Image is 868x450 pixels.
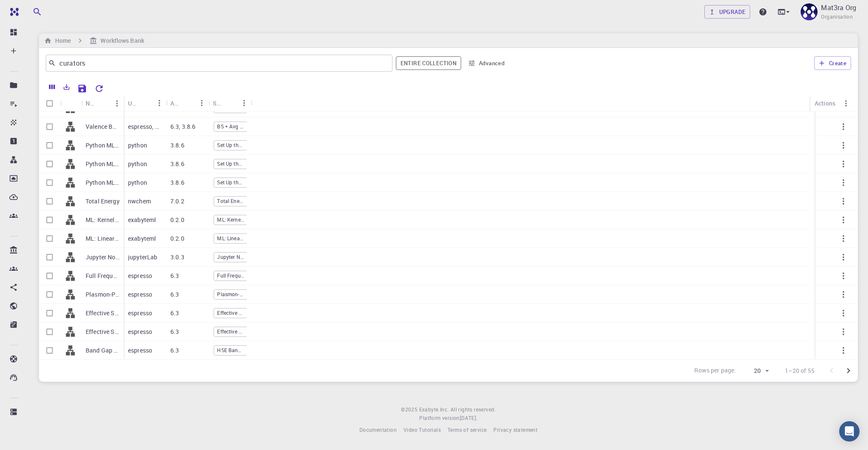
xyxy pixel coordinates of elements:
[821,3,856,13] p: Mat3ra Org
[170,178,184,187] p: 3.8.6
[59,80,74,94] button: Export
[493,426,537,433] span: Privacy statement
[86,178,120,187] p: Python ML Train Regression
[839,97,853,110] button: Menu
[86,290,120,299] p: Plasmon-Pole GW Band Structure + Band Gap
[128,234,156,243] p: exabyteml
[815,95,835,111] div: Actions
[403,426,441,433] span: Video Tutorials
[86,216,120,224] p: ML: Kernel Ridge Regression Train Model
[493,426,537,434] a: Privacy statement
[86,95,97,111] div: Name
[460,414,478,422] a: [DATE].
[359,426,397,434] a: Documentation
[214,253,247,261] span: Jupyter Notebook
[52,36,71,45] h6: Home
[214,142,247,149] span: Set Up the Job
[86,197,120,206] p: Total Energy
[419,406,449,413] span: Exabyte Inc.
[170,346,179,355] p: 6.3
[801,3,818,20] img: Mat3ra Org
[18,6,48,14] span: Support
[81,95,124,111] div: Name
[170,290,179,299] p: 6.3
[170,328,179,336] p: 6.3
[839,421,860,442] div: Open Intercom Messenger
[214,160,247,167] span: Set Up the Job
[170,122,196,131] p: 6.3, 3.8.6
[128,197,151,206] p: nwchem
[181,96,195,110] button: Sort
[419,406,449,414] a: Exabyte Inc.
[821,13,853,21] span: Organisation
[448,426,487,434] a: Terms of service
[213,95,224,111] div: Subworkflows
[359,426,397,433] span: Documentation
[86,309,120,317] p: Effective Screening Medium (ESM) Relax
[785,367,815,375] p: 1–20 of 55
[166,95,209,111] div: Application Version
[396,56,461,70] span: Filter throughout whole library including sets (folders)
[704,5,751,19] button: Upgrade
[170,95,181,111] div: Application Version
[810,95,853,111] div: Actions
[128,346,152,355] p: espresso
[396,56,461,70] button: Entire collection
[139,96,153,110] button: Sort
[110,97,124,110] button: Menu
[128,253,158,261] p: jupyterLab
[465,56,509,70] button: Advanced
[224,96,237,110] button: Sort
[740,365,771,377] div: 20
[814,56,851,70] button: Create
[91,80,108,97] button: Reset Explorer Settings
[97,97,110,110] button: Sort
[128,141,147,150] p: python
[128,309,152,317] p: espresso
[128,178,147,187] p: python
[128,328,152,336] p: espresso
[214,123,247,130] span: BS + Avg ESP (Interface)
[74,80,91,97] button: Save Explorer Settings
[840,362,857,379] button: Go to next page
[401,406,419,414] span: © 2025
[694,366,736,376] p: Rows per page:
[86,160,120,168] p: Python ML Train Classification
[124,95,166,111] div: Used application
[214,328,247,335] span: Effective Screening Medium (ESM)
[460,414,478,421] span: [DATE] .
[214,347,247,354] span: HSE Band Gap
[195,96,209,110] button: Menu
[214,235,247,242] span: ML: Linear Least Squares Train Model
[86,122,120,131] p: Valence Band Offset (2D)
[170,234,184,243] p: 0.2.0
[448,426,487,433] span: Terms of service
[237,96,251,110] button: Menu
[128,122,162,131] p: espresso, python
[451,406,496,414] span: All rights reserved.
[86,253,120,261] p: Jupyter Notebook
[214,272,247,279] span: Full Frequency GW Band Structure + Band Gap
[170,216,184,224] p: 0.2.0
[86,272,120,280] p: Full Frequency GW Band Structure + Band Gap
[128,216,156,224] p: exabyteml
[128,160,147,168] p: python
[214,179,247,186] span: Set Up the Job
[42,36,146,45] nav: breadcrumb
[403,426,441,434] a: Video Tutorials
[128,290,152,299] p: espresso
[45,80,59,94] button: Columns
[86,328,120,336] p: Effective Screening Medium (ESM)
[419,414,459,422] span: Platform version
[214,291,247,298] span: Plasmon-Pole GW Band Structure + Band Gap
[170,272,179,280] p: 6.3
[170,141,184,150] p: 3.8.6
[170,309,179,317] p: 6.3
[7,8,19,16] img: logo
[170,197,184,206] p: 7.0.2
[128,95,139,111] div: Used application
[86,234,120,243] p: ML: Linear Least Squares Train Model
[86,346,120,355] p: Band Gap + DoS - HSE
[97,36,144,45] h6: Workflows Bank
[170,253,184,261] p: 3.0.3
